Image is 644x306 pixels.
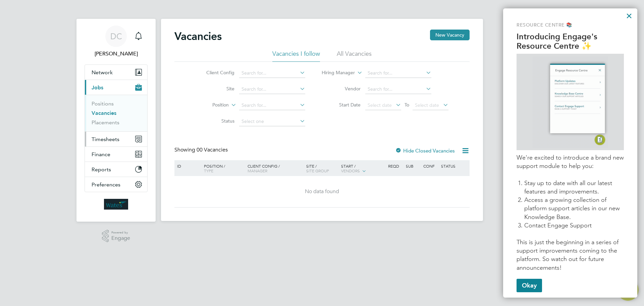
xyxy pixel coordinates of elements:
a: Go to home page [85,199,148,210]
div: Position / [199,160,246,176]
span: Select date [415,102,439,108]
label: Position [190,102,229,108]
span: Timesheets [92,136,119,142]
span: Powered by [111,230,130,235]
li: Access a growing collection of platform support articles in our new Knowledge Base. [524,196,624,221]
button: Close [626,10,632,21]
a: Vacancies [92,110,116,116]
p: Introducing Engage's [517,32,624,42]
span: Site Group [306,168,329,173]
div: Client Config / [246,160,305,176]
span: David Costello [85,50,148,58]
div: Sub [404,160,422,172]
a: Go to account details [85,26,148,58]
p: We're excited to introduce a brand new support module to help you: [517,154,624,170]
input: Select one [239,117,305,126]
img: GIF of Resource Centre being opened [533,56,608,147]
div: Start / [339,160,386,177]
div: ID [175,160,199,172]
span: Select date [368,102,392,108]
span: 00 Vacancies [197,146,228,153]
span: Engage [111,235,130,241]
label: Hiring Manager [316,70,355,76]
li: Contact Engage Support [524,221,624,230]
label: Status [196,118,234,124]
span: Vendors [341,168,360,173]
span: Network [92,69,113,76]
span: Manager [248,168,267,173]
img: wates-logo-retina.png [104,199,128,210]
input: Search for... [365,69,431,78]
input: Search for... [239,101,305,110]
span: Preferences [92,181,120,188]
nav: Main navigation [76,19,156,222]
a: Positions [92,100,114,107]
button: Okay [517,279,542,292]
li: Stay up to date with all our latest features and improvements. [524,179,624,196]
label: Site [196,86,234,92]
span: Finance [92,151,110,158]
span: Type [204,168,213,173]
input: Search for... [365,85,431,94]
h2: Vacancies [174,30,222,43]
div: Conf [422,160,439,172]
p: Resource Centre ✨ [517,41,624,51]
label: Start Date [322,102,361,108]
li: Vacancies I follow [272,50,320,62]
button: New Vacancy [430,30,470,40]
div: Reqd [386,160,404,172]
input: Search for... [239,85,305,94]
label: Hide Closed Vacancies [395,147,455,154]
div: No data found [175,188,469,195]
div: Showing [174,146,229,154]
span: DC [110,32,122,41]
div: Status [439,160,469,172]
span: Reports [92,166,111,173]
div: Site / [305,160,340,176]
p: Resource Centre 📚 [517,22,624,29]
input: Search for... [239,69,305,78]
li: All Vacancies [337,50,372,62]
span: Jobs [92,84,103,91]
span: To [402,100,411,109]
label: Vendor [322,86,361,92]
a: Placements [92,119,119,126]
p: This is just the beginning in a series of support improvements coming to the platform. So watch o... [517,238,624,272]
label: Client Config [196,70,234,76]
